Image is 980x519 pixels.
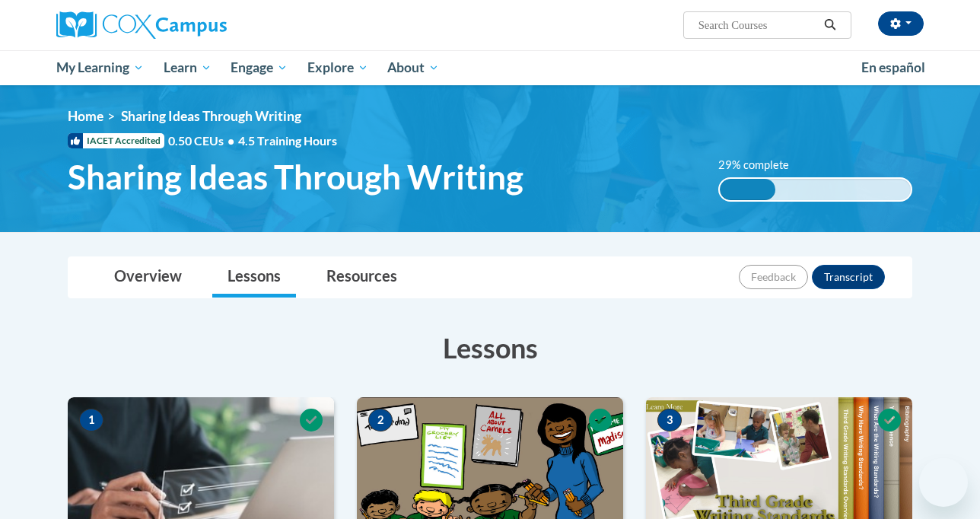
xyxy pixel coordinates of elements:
[657,409,682,431] span: 3
[307,59,368,77] span: Explore
[739,265,808,289] button: Feedback
[99,257,197,298] a: Overview
[79,409,103,431] span: 1
[297,50,378,85] a: Explore
[68,108,103,124] a: Home
[851,52,935,84] a: En español
[228,133,234,148] span: •
[46,50,154,85] a: My Learning
[368,409,393,431] span: 2
[56,11,330,39] a: Cox Campus
[68,133,164,148] span: IACET Accredited
[231,59,288,77] span: Engage
[56,59,144,77] span: My Learning
[812,265,885,289] button: Transcript
[45,50,935,85] div: Main menu
[68,157,523,197] span: Sharing Ideas Through Writing
[919,458,968,507] iframe: Button to launch messaging window
[212,257,296,298] a: Lessons
[387,59,439,77] span: About
[697,16,819,34] input: Search Courses
[311,257,412,298] a: Resources
[164,59,212,77] span: Learn
[238,133,337,148] span: 4.5 Training Hours
[718,157,806,174] label: 29% complete
[121,108,301,124] span: Sharing Ideas Through Writing
[819,16,842,34] button: Search
[878,11,924,36] button: Account Settings
[861,59,925,75] span: En español
[56,11,227,39] img: Cox Campus
[378,50,450,85] a: About
[720,179,775,200] div: 29% complete
[168,132,238,149] span: 0.50 CEUs
[154,50,221,85] a: Learn
[68,329,912,367] h3: Lessons
[221,50,297,85] a: Engage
